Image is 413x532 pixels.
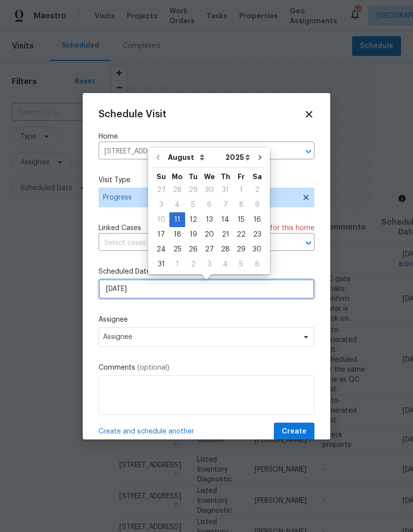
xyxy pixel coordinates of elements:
[217,257,233,272] div: Thu Sep 04 2025
[217,213,233,227] div: 14
[233,183,249,197] div: Fri Aug 01 2025
[233,257,249,272] div: Fri Sep 05 2025
[304,109,314,120] span: Close
[99,144,287,159] input: Enter in an address
[153,198,169,212] div: 3
[185,213,201,227] div: 12
[185,242,201,256] div: 26
[169,228,185,242] div: 18
[233,242,249,256] div: 29
[217,257,233,271] div: 4
[233,183,249,197] div: 1
[249,198,265,212] div: 9
[282,426,307,438] span: Create
[249,242,265,256] div: 30
[217,198,233,212] div: 7
[249,227,265,242] div: Sat Aug 23 2025
[201,213,217,227] div: 13
[274,423,314,441] button: Create
[249,212,265,227] div: Sat Aug 16 2025
[137,364,169,371] span: (optional)
[99,427,194,436] span: Create and schedule another
[249,257,265,272] div: Sat Sep 06 2025
[201,228,217,242] div: 20
[185,212,201,227] div: Tue Aug 12 2025
[201,183,217,197] div: 30
[169,242,185,256] div: 25
[169,257,185,272] div: Mon Sep 01 2025
[151,147,165,167] button: Go to previous month
[153,212,169,227] div: Sun Aug 10 2025
[185,242,201,257] div: Tue Aug 26 2025
[153,257,169,272] div: Sun Aug 31 2025
[217,212,233,227] div: Thu Aug 14 2025
[185,198,201,212] div: 5
[153,197,169,212] div: Sun Aug 03 2025
[185,257,201,271] div: 2
[302,236,315,250] button: Open
[217,197,233,212] div: Thu Aug 07 2025
[204,173,215,180] abbr: Wednesday
[169,213,185,227] div: 11
[99,363,314,373] label: Comments
[99,279,314,299] input: M/D/YYYY
[217,183,233,197] div: 31
[233,228,249,242] div: 22
[201,198,217,212] div: 6
[169,198,185,212] div: 4
[249,197,265,212] div: Sat Aug 09 2025
[249,183,265,197] div: 2
[99,315,314,325] label: Assignee
[249,228,265,242] div: 23
[217,227,233,242] div: Thu Aug 21 2025
[189,173,198,180] abbr: Tuesday
[185,227,201,242] div: Tue Aug 19 2025
[153,213,169,227] div: 10
[99,109,166,119] span: Schedule Visit
[201,257,217,272] div: Wed Sep 03 2025
[233,227,249,242] div: Fri Aug 22 2025
[185,183,201,197] div: 29
[233,198,249,212] div: 8
[153,242,169,257] div: Sun Aug 24 2025
[201,227,217,242] div: Wed Aug 20 2025
[153,257,169,271] div: 31
[253,147,267,167] button: Go to next month
[169,242,185,257] div: Mon Aug 25 2025
[233,242,249,257] div: Fri Aug 29 2025
[238,173,245,180] abbr: Friday
[99,267,314,277] label: Scheduled Date
[172,173,183,180] abbr: Monday
[201,242,217,257] div: Wed Aug 27 2025
[201,257,217,271] div: 3
[169,183,185,197] div: Mon Jul 28 2025
[169,257,185,271] div: 1
[249,242,265,257] div: Sat Aug 30 2025
[185,183,201,197] div: Tue Jul 29 2025
[103,333,297,341] span: Assignee
[103,193,296,202] span: Progress
[233,213,249,227] div: 15
[253,173,262,180] abbr: Saturday
[185,197,201,212] div: Tue Aug 05 2025
[201,183,217,197] div: Wed Jul 30 2025
[201,212,217,227] div: Wed Aug 13 2025
[249,183,265,197] div: Sat Aug 02 2025
[99,132,314,142] label: Home
[185,228,201,242] div: 19
[169,197,185,212] div: Mon Aug 04 2025
[169,227,185,242] div: Mon Aug 18 2025
[223,150,253,165] select: Year
[99,223,141,233] span: Linked Cases
[165,150,223,165] select: Month
[99,175,314,185] label: Visit Type
[217,228,233,242] div: 21
[156,173,166,180] abbr: Sunday
[169,212,185,227] div: Mon Aug 11 2025
[153,183,169,197] div: 27
[217,242,233,257] div: Thu Aug 28 2025
[153,227,169,242] div: Sun Aug 17 2025
[233,197,249,212] div: Fri Aug 08 2025
[153,183,169,197] div: Sun Jul 27 2025
[153,228,169,242] div: 17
